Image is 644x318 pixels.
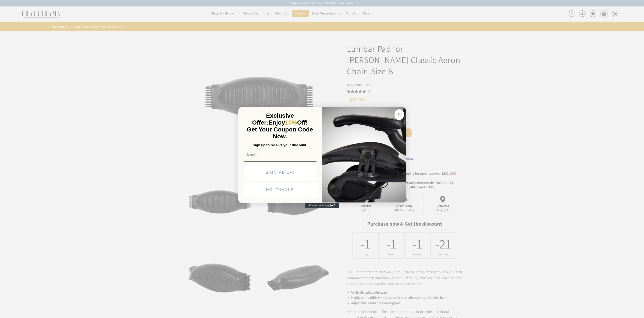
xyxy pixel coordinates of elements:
button: Close dialog [395,109,404,120]
iframe: Tidio Chat [585,290,642,310]
span: Sign up to receive your discount. [253,143,307,147]
a: Created with Klaviyo - opens in a new tab [305,203,339,208]
button: NO, THANKS [244,183,317,197]
span: 10% [285,119,297,126]
span: Get Your Coupon Code Now. [247,126,313,140]
span: Exclusive Offer: [252,112,294,126]
span: Enjoy Off! [269,119,308,126]
input: Email [244,150,317,159]
button: SIGN ME UP! [244,165,316,180]
img: 92d77583-a095-41f6-84e7-858462e0427a.jpeg [322,106,406,203]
